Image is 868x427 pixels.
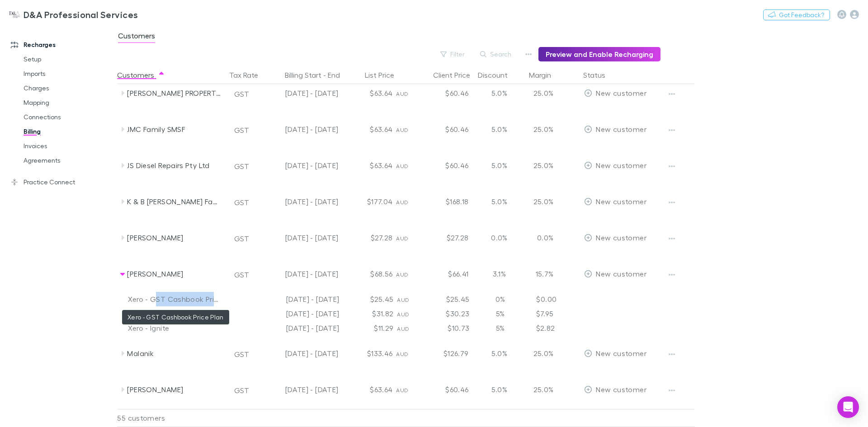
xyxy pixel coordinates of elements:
a: Billing [14,124,122,139]
button: GST [230,159,253,174]
div: $30.23 [419,306,473,321]
span: AUD [397,296,409,303]
span: AUD [396,90,408,97]
p: 25.0% [530,384,553,395]
div: K & B [PERSON_NAME] Family Trust [127,183,223,220]
div: $11.29 [343,321,397,335]
a: Imports [14,66,122,81]
div: 5.0% [472,183,526,220]
button: Filter [436,49,470,60]
div: 0% [473,292,527,306]
div: 5.0% [472,371,526,408]
button: Tax Rate [229,66,269,84]
span: New customer [596,385,646,394]
div: 5.0% [472,147,526,183]
div: Xero - Ignite [128,321,222,335]
div: $27.28 [418,220,472,256]
div: $177.04 [342,183,396,220]
div: JS Diesel Repairs Pty LtdGST[DATE] - [DATE]$63.64AUD$60.465.0%25.0%EditNew customer [117,147,699,183]
button: Billing Start - End [285,66,351,84]
a: D&A Professional Services [4,4,144,25]
span: AUD [396,271,408,278]
p: 25.0% [530,88,553,99]
div: [PERSON_NAME]GST[DATE] - [DATE]$68.56AUD$66.413.1%15.7%EditNew customer [117,256,699,292]
div: [PERSON_NAME] [127,256,223,292]
span: New customer [596,233,646,242]
button: GST [230,123,253,137]
div: 5.0% [472,335,526,371]
p: 25.0% [530,348,553,359]
div: $0.00 [527,292,581,306]
div: K & B [PERSON_NAME] Family TrustGST[DATE] - [DATE]$177.04AUD$168.185.0%25.0%EditNew customer [117,183,699,220]
div: [PERSON_NAME] [127,220,223,256]
span: Customers [118,31,155,43]
button: GST [230,231,253,246]
div: JS Diesel Repairs Pty Ltd [127,147,223,183]
span: AUD [396,387,408,394]
span: AUD [396,127,408,133]
div: $27.28 [342,220,396,256]
span: AUD [396,199,408,206]
div: $2.82 [527,321,581,335]
div: $63.64 [342,371,396,408]
span: New customer [596,161,646,169]
div: $126.79 [418,335,472,371]
div: [DATE] - [DATE] [264,147,338,183]
div: $60.46 [418,75,472,111]
div: 55 customers [117,409,226,427]
div: $7.95 [527,306,581,321]
span: AUD [396,235,408,242]
div: 5.0% [472,111,526,147]
div: [DATE] - [DATE] [264,335,338,371]
div: [DATE] - [DATE] [261,321,343,335]
div: Xero - Ignite [128,306,222,321]
div: Open Intercom Messenger [837,396,859,418]
h3: D&A Professional Services [24,9,138,20]
button: Margin [529,66,562,84]
span: AUD [396,351,408,357]
div: Xero - GST Cashbook Price Plan [128,292,222,306]
div: 0.0% [472,220,526,256]
span: AUD [396,163,408,169]
div: [DATE] - [DATE] [261,306,343,321]
div: 3.1% [472,256,526,292]
button: Client Price [433,66,481,84]
button: GST [230,347,253,361]
a: Mapping [14,95,122,110]
p: 0.0% [530,232,553,243]
div: $68.56 [342,256,396,292]
div: $25.45 [343,292,397,306]
div: $168.18 [418,183,472,220]
button: Status [583,66,616,84]
button: Customers [117,66,165,84]
button: Discount [478,66,519,84]
p: 25.0% [530,160,553,171]
a: Practice Connect [2,175,122,189]
div: 5.0% [472,75,526,111]
button: Search [476,49,517,60]
div: $63.64 [342,147,396,183]
a: Invoices [14,139,122,153]
div: [DATE] - [DATE] [264,111,338,147]
a: Charges [14,81,122,95]
span: New customer [596,89,646,97]
span: New customer [596,269,646,278]
div: $66.41 [418,256,472,292]
div: [DATE] - [DATE] [264,183,338,220]
div: $31.82 [343,306,397,321]
div: [DATE] - [DATE] [264,371,338,408]
button: GST [230,267,253,282]
div: List Price [365,66,405,84]
div: $63.64 [342,75,396,111]
div: [DATE] - [DATE] [261,292,343,306]
span: New customer [596,125,646,133]
div: [PERSON_NAME] [127,371,223,408]
div: $60.46 [418,371,472,408]
a: Connections [14,110,122,124]
button: Got Feedback? [763,9,830,20]
div: $133.46 [342,335,396,371]
div: [DATE] - [DATE] [264,220,338,256]
p: 25.0% [530,196,553,207]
